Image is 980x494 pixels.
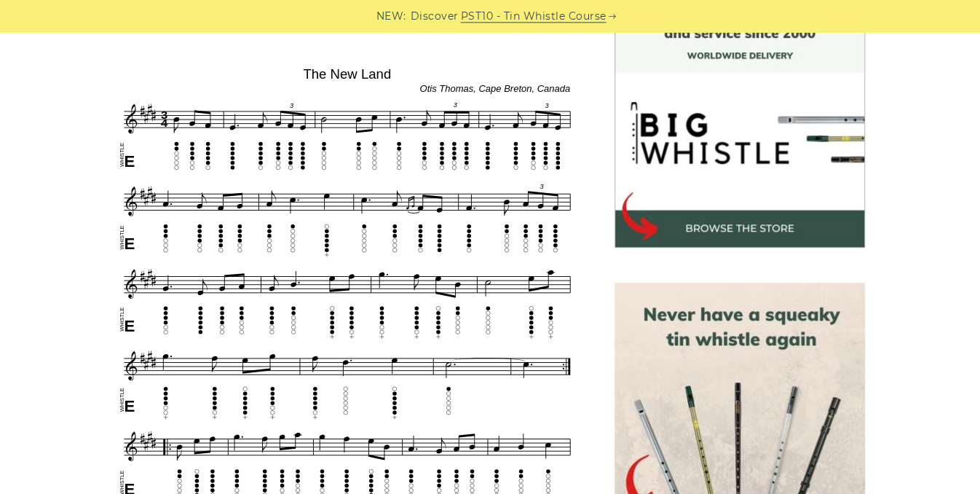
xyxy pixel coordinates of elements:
[376,8,406,25] span: NEW:
[411,8,459,25] span: Discover
[461,8,606,25] a: PST10 - Tin Whistle Course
